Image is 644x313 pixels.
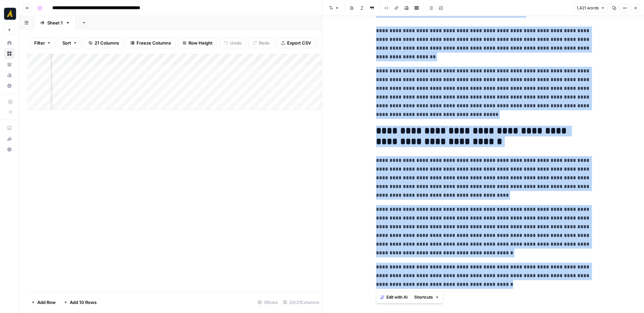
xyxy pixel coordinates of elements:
[70,299,97,306] span: Add 10 Rows
[378,293,410,302] button: Edit with AI
[60,297,101,308] button: Add 10 Rows
[249,38,274,48] button: Redo
[4,144,15,155] button: Help + Support
[414,294,433,300] span: Shortcuts
[62,40,71,46] span: Sort
[259,40,270,46] span: Redo
[386,294,408,300] span: Edit with AI
[4,70,15,80] a: Usage
[178,38,217,48] button: Row Height
[412,293,442,302] button: Shortcuts
[4,5,15,22] button: Workspace: Marketers in Demand
[4,38,15,48] a: Home
[577,5,599,11] span: 1,421 words
[4,59,15,70] a: Your Data
[189,40,213,46] span: Row Height
[95,40,119,46] span: 21 Columns
[574,4,608,12] button: 1,421 words
[34,40,45,46] span: Filter
[137,40,171,46] span: Freeze Columns
[4,134,14,144] div: What's new?
[84,38,123,48] button: 21 Columns
[4,48,15,59] a: Browse
[287,40,311,46] span: Export CSV
[58,38,82,48] button: Sort
[255,297,280,308] div: 3 Rows
[4,8,16,20] img: Marketers in Demand Logo
[27,297,60,308] button: Add Row
[37,299,56,306] span: Add Row
[4,80,15,91] a: Settings
[30,38,55,48] button: Filter
[34,16,76,29] a: Sheet 1
[280,297,322,308] div: 20/21 Columns
[277,38,315,48] button: Export CSV
[220,38,246,48] button: Undo
[230,40,241,46] span: Undo
[4,123,15,133] a: AirOps Academy
[47,19,63,26] div: Sheet 1
[4,133,15,144] button: What's new?
[126,38,175,48] button: Freeze Columns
